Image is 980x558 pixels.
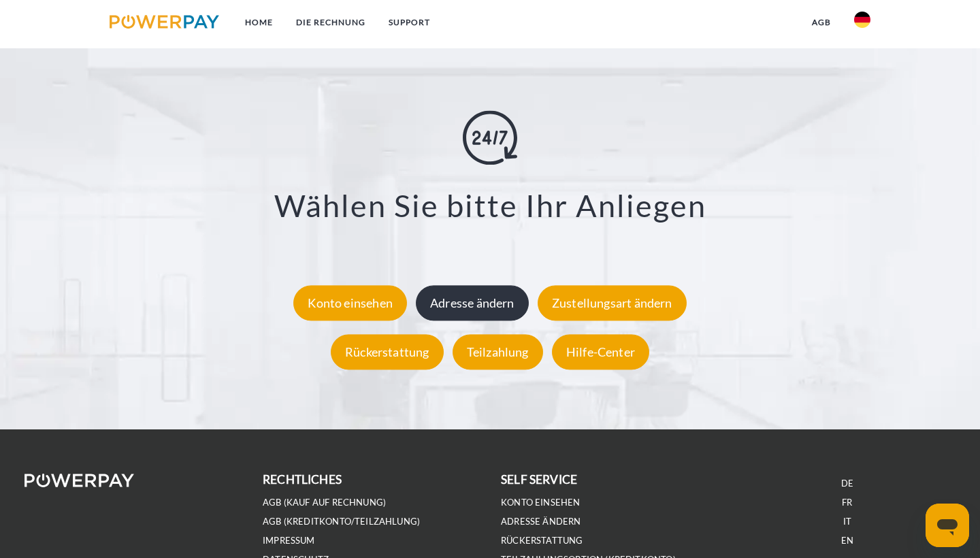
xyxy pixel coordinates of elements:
a: DE [841,478,853,489]
a: Rückerstattung [327,345,447,360]
a: Konto einsehen [501,497,581,508]
a: DIE RECHNUNG [284,10,377,35]
a: Rückerstattung [501,535,583,546]
h3: Wählen Sie bitte Ihr Anliegen [66,187,914,225]
a: Zustellungsart ändern [534,296,690,311]
b: rechtliches [263,472,342,487]
a: Teilzahlung [449,345,546,360]
a: IT [843,516,851,527]
div: Teilzahlung [453,335,543,370]
img: logo-powerpay.svg [110,15,219,29]
a: Home [233,10,284,35]
a: IMPRESSUM [263,535,315,546]
div: Zustellungsart ändern [538,286,687,321]
div: Adresse ändern [416,286,529,321]
a: Hilfe-Center [549,345,653,360]
a: agb [800,10,843,35]
iframe: Schaltfläche zum Öffnen des Messaging-Fensters [926,504,969,547]
div: Hilfe-Center [552,335,649,370]
b: self service [501,472,577,487]
a: EN [841,535,853,546]
img: logo-powerpay-white.svg [24,474,134,487]
a: AGB (Kauf auf Rechnung) [263,497,386,508]
a: FR [842,497,852,508]
img: online-shopping.svg [463,111,517,165]
a: Konto einsehen [290,296,410,311]
div: Konto einsehen [293,286,407,321]
img: de [854,12,870,28]
a: AGB (Kreditkonto/Teilzahlung) [263,516,420,527]
a: Adresse ändern [501,516,581,527]
div: Rückerstattung [331,335,444,370]
a: Adresse ändern [412,296,532,311]
a: SUPPORT [377,10,442,35]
